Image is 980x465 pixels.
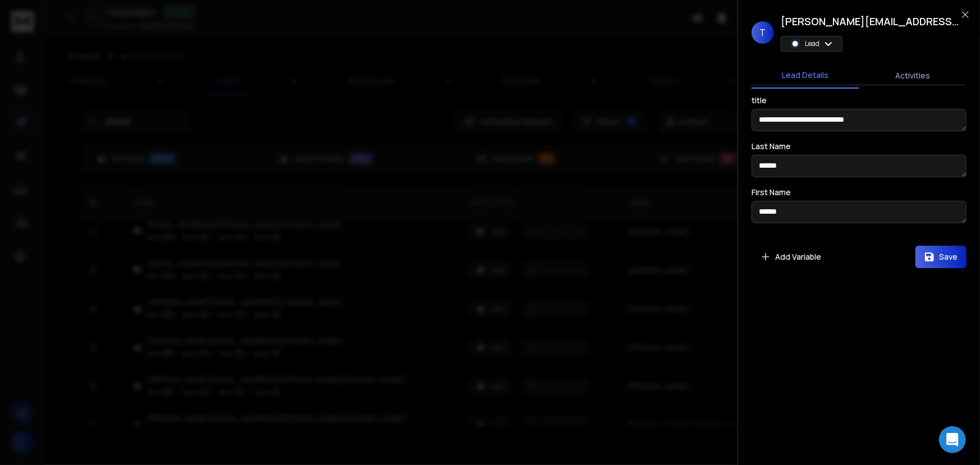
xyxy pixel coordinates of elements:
label: First Name [752,188,791,196]
p: Lead [805,39,819,48]
button: Save [915,246,967,268]
div: Open Intercom Messenger [939,426,966,453]
label: Last Name [752,142,791,150]
label: title [752,96,767,104]
h1: [PERSON_NAME][EMAIL_ADDRESS][DOMAIN_NAME] [781,13,960,29]
button: Add Variable [752,246,830,268]
button: Lead Details [752,63,859,89]
span: T [752,21,774,44]
button: Activities [859,63,967,88]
